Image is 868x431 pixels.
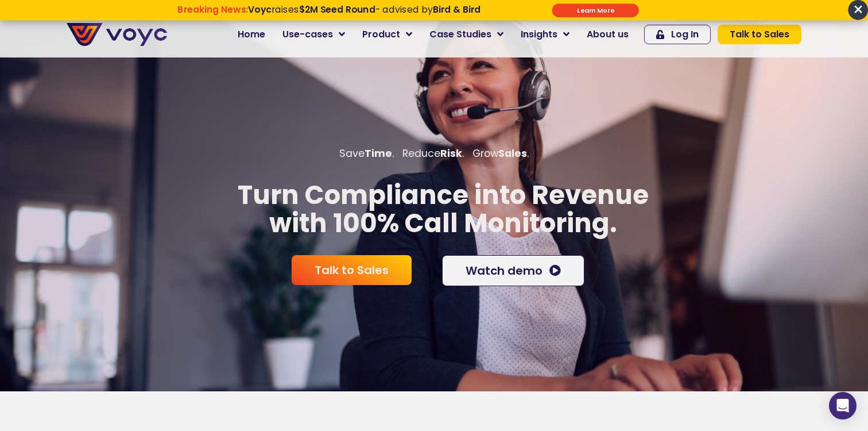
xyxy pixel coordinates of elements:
div: Open Intercom Messenger [829,392,857,420]
div: Breaking News: Voyc raises $2M Seed Round - advised by Bird & Bird [132,4,526,26]
span: Talk to Sales [315,264,389,276]
a: Talk to Sales [718,25,801,44]
a: About us [578,23,637,46]
a: Case Studies [421,23,512,46]
a: Insights [512,23,578,46]
span: raises - advised by [248,3,480,16]
strong: Voyc [248,3,271,16]
span: Home [238,28,265,41]
strong: Bird & Bird [433,3,480,16]
span: Product [362,28,400,41]
b: Sales [498,147,527,160]
span: Case Studies [429,28,491,41]
div: Submit [552,3,639,17]
b: Time [365,147,392,160]
span: Insights [521,28,557,41]
img: voyc-full-logo [67,23,167,46]
span: About us [587,28,629,41]
a: Use-cases [274,23,354,46]
a: Log In [644,25,711,44]
span: Log In [671,30,699,39]
b: Risk [440,147,462,160]
a: Product [354,23,421,46]
strong: $2M Seed Round [299,3,375,16]
a: Home [229,23,274,46]
a: Watch demo [442,255,584,286]
a: Talk to Sales [292,255,412,285]
span: Talk to Sales [730,30,789,39]
strong: Breaking News: [177,3,248,16]
span: Watch demo [466,265,542,276]
span: Use-cases [282,28,333,41]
